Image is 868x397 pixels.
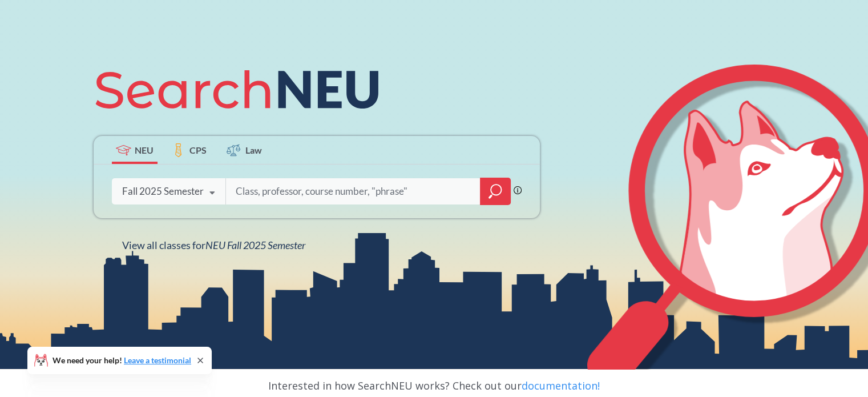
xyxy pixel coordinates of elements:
[122,185,204,198] div: Fall 2025 Semester
[205,239,305,251] span: NEU Fall 2025 Semester
[522,379,600,392] a: documentation!
[245,143,262,157] span: Law
[480,178,511,205] div: magnifying glass
[135,143,154,157] span: NEU
[122,239,305,251] span: View all classes for
[189,143,207,157] span: CPS
[124,355,191,365] a: Leave a testimonial
[235,179,472,203] input: Class, professor, course number, "phrase"
[488,183,502,199] svg: magnifying glass
[53,356,191,364] span: We need your help!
